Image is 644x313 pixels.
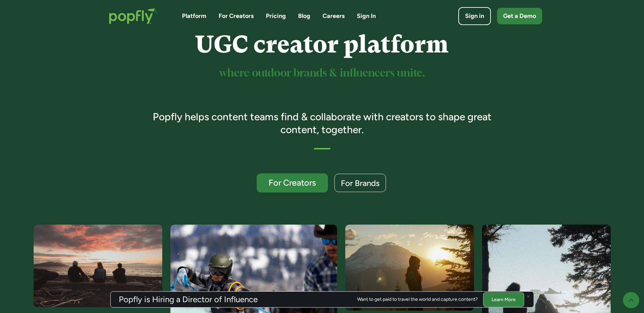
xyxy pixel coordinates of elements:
[497,8,542,24] a: Get a Demo
[119,295,258,304] h3: Popfly is Hiring a Director of Influence
[219,12,254,20] a: For Creators
[357,12,376,20] a: Sign In
[102,1,166,31] a: home
[334,174,386,192] a: For Brands
[503,12,536,20] div: Get a Demo
[266,12,286,20] a: Pricing
[263,179,321,187] div: For Creators
[182,12,206,20] a: Platform
[357,297,478,302] div: Want to get paid to travel the world and capture content?
[143,110,501,136] h3: Popfly helps content teams find & collaborate with creators to shape great content, together.
[143,5,501,58] h1: Your UGC creator platform
[219,68,425,79] sup: where outdoor brands & influencers unite.
[458,7,491,25] a: Sign in
[483,292,524,307] a: Learn More
[341,179,380,187] div: For Brands
[323,12,345,20] a: Careers
[465,12,484,20] div: Sign in
[257,173,328,193] a: For Creators
[298,12,310,20] a: Blog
